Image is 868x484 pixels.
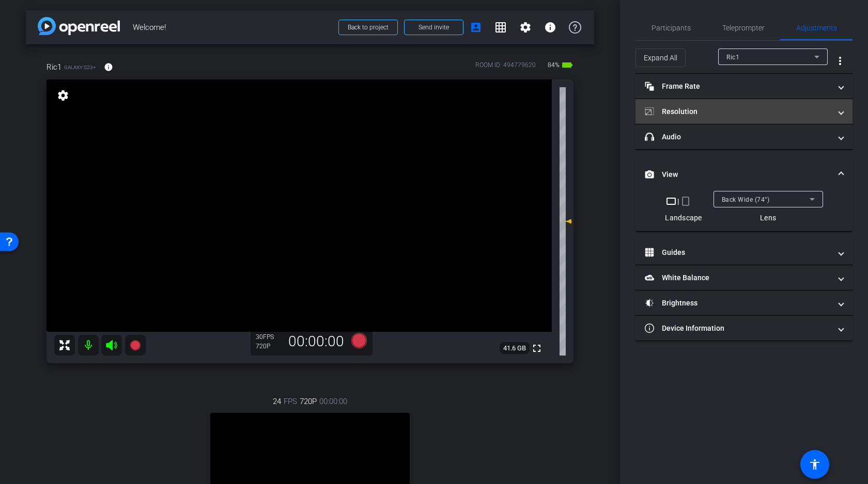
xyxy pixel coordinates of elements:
span: Ric1 [47,61,61,73]
mat-icon: 0 dB [560,215,572,228]
mat-panel-title: Resolution [645,106,831,117]
div: Landscape [665,213,702,223]
div: 720P [256,342,282,350]
mat-expansion-panel-header: Guides [636,240,853,265]
span: Expand All [644,48,677,68]
mat-expansion-panel-header: Brightness [636,291,853,315]
span: 24 [273,396,281,407]
mat-icon: settings [519,21,532,34]
mat-icon: accessibility [809,458,821,471]
mat-icon: info [104,62,113,72]
button: Back to project [338,20,398,35]
span: Welcome! [133,17,332,38]
mat-panel-title: Brightness [645,298,831,309]
span: Adjustments [796,24,837,31]
span: FPS [263,333,274,341]
div: | [665,195,702,207]
div: ROOM ID: 494779620 [475,60,536,75]
button: More Options for Adjustments Panel [828,49,853,73]
span: Ric1 [726,54,739,61]
div: 00:00:00 [282,333,351,350]
mat-icon: crop_portrait [679,195,692,207]
mat-expansion-panel-header: Audio [636,124,853,149]
img: app-logo [38,17,120,35]
mat-expansion-panel-header: View [636,158,853,191]
mat-expansion-panel-header: Frame Rate [636,74,853,99]
mat-icon: settings [56,89,70,102]
mat-expansion-panel-header: Resolution [636,99,853,124]
button: Send invite [404,20,463,35]
span: Back to project [348,24,389,31]
span: Galaxy S23+ [64,63,96,71]
mat-panel-title: Device Information [645,323,831,334]
span: 84% [546,57,561,73]
mat-panel-title: Frame Rate [645,81,831,92]
mat-icon: grid_on [494,21,507,34]
mat-expansion-panel-header: White Balance [636,265,853,290]
div: View [636,191,853,231]
mat-icon: fullscreen [531,342,543,354]
mat-panel-title: White Balance [645,272,831,283]
mat-panel-title: View [645,169,831,180]
mat-expansion-panel-header: Device Information [636,316,853,341]
span: Back Wide (74°) [722,196,770,203]
mat-icon: account_box [470,21,482,34]
span: Teleprompter [722,24,765,31]
span: FPS [284,396,297,407]
mat-panel-title: Audio [645,132,831,142]
button: Expand All [636,49,686,67]
span: 00:00:00 [319,396,347,407]
mat-icon: crop_landscape [665,195,677,207]
span: Send invite [419,23,449,31]
div: 30 [256,333,282,341]
mat-icon: info [544,21,556,34]
span: 41.6 GB [500,342,530,354]
mat-icon: more_vert [834,55,846,67]
mat-icon: battery_std [561,59,574,71]
span: Participants [652,24,691,31]
mat-panel-title: Guides [645,247,831,258]
span: 720P [300,396,317,407]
